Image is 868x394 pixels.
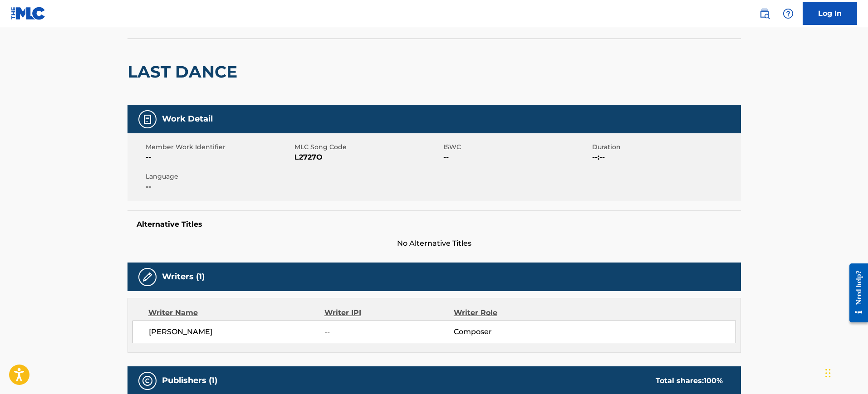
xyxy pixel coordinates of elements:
[843,257,868,330] iframe: Resource Center
[704,376,723,385] span: 100 %
[443,152,590,163] span: --
[137,220,732,229] h5: Alternative Titles
[294,142,441,152] span: MLC Song Code
[146,172,292,181] span: Language
[142,114,153,125] img: Work Detail
[146,181,292,192] span: --
[128,62,242,82] h2: LAST DANCE
[142,375,153,386] img: Publishers
[324,326,453,337] span: --
[755,5,774,23] a: Public Search
[294,152,441,163] span: L2727O
[11,7,46,20] img: MLC Logo
[146,152,292,163] span: --
[324,307,454,318] div: Writer IPI
[149,326,325,337] span: [PERSON_NAME]
[454,326,571,337] span: Composer
[823,350,868,394] iframe: Chat Widget
[656,375,723,386] div: Total shares:
[162,375,217,386] h5: Publishers (1)
[783,8,794,19] img: help
[825,360,831,387] div: Drag
[162,272,205,282] h5: Writers (1)
[146,142,292,152] span: Member Work Identifier
[142,272,153,282] img: Writers
[759,8,770,19] img: search
[803,2,857,25] a: Log In
[592,142,739,152] span: Duration
[779,5,797,23] div: Help
[128,238,741,249] span: No Alternative Titles
[148,307,325,318] div: Writer Name
[443,142,590,152] span: ISWC
[592,152,739,163] span: --:--
[454,307,571,318] div: Writer Role
[162,114,213,124] h5: Work Detail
